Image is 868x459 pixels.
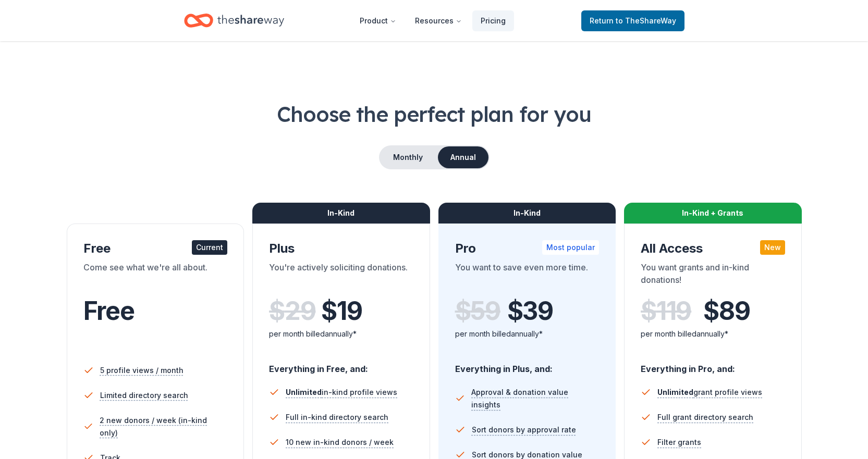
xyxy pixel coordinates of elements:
[438,146,488,168] button: Annual
[100,364,184,377] span: 5 profile views / month
[616,16,676,25] span: to TheShareWay
[184,8,284,33] a: Home
[542,240,599,255] div: Most popular
[286,388,322,396] span: Unlimited
[252,203,430,224] div: In-Kind
[472,10,514,31] a: Pricing
[83,261,228,290] div: Come see what we're all about.
[590,15,676,27] span: Return
[455,261,600,290] div: You want to save even more time.
[100,414,227,439] span: 2 new donors / week (in-kind only)
[760,240,785,255] div: New
[351,8,514,33] nav: Main
[286,388,397,396] span: in-kind profile views
[641,354,785,376] div: Everything in Pro, and:
[407,10,470,31] button: Resources
[657,411,753,424] span: Full grant directory search
[641,240,785,257] div: All Access
[269,354,413,376] div: Everything in Free, and:
[507,296,553,326] span: $ 39
[269,328,413,340] div: per month billed annually*
[351,10,405,31] button: Product
[703,296,750,326] span: $ 89
[624,203,802,224] div: In-Kind + Grants
[321,296,362,326] span: $ 19
[472,424,576,436] span: Sort donors by approval rate
[455,354,600,376] div: Everything in Plus, and:
[192,240,227,255] div: Current
[438,203,616,224] div: In-Kind
[269,240,413,257] div: Plus
[42,100,826,129] h1: Choose the perfect plan for you
[657,436,701,449] span: Filter grants
[657,388,762,396] span: grant profile views
[83,240,228,257] div: Free
[286,411,388,424] span: Full in-kind directory search
[641,328,785,340] div: per month billed annually*
[455,328,600,340] div: per month billed annually*
[455,240,600,257] div: Pro
[83,295,135,326] span: Free
[269,261,413,290] div: You're actively soliciting donations.
[657,388,693,396] span: Unlimited
[581,10,684,31] a: Returnto TheShareWay
[380,146,436,168] button: Monthly
[100,389,188,402] span: Limited directory search
[286,436,394,449] span: 10 new in-kind donors / week
[641,261,785,290] div: You want grants and in-kind donations!
[471,386,599,411] span: Approval & donation value insights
